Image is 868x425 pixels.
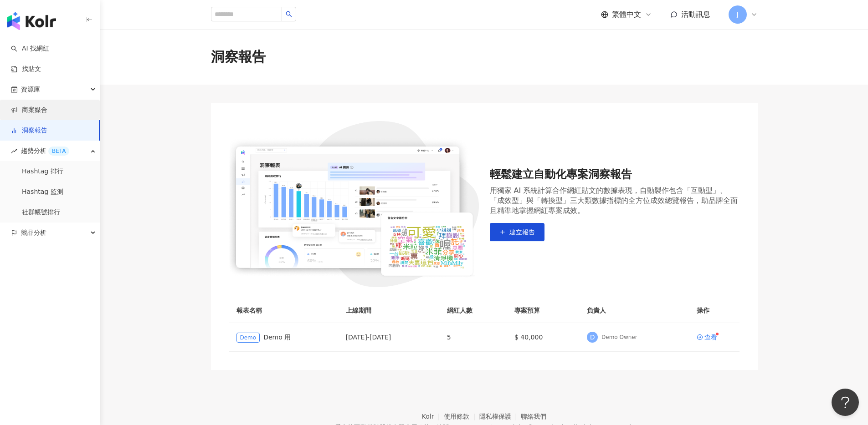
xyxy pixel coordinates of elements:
span: Demo [236,333,260,343]
div: Demo Owner [601,334,637,341]
span: 競品分析 [21,223,46,243]
div: 查看 [704,334,717,340]
th: 網紅人數 [440,298,507,323]
a: 查看 [697,334,717,340]
th: 操作 [689,298,740,323]
img: 輕鬆建立自動化專案洞察報告 [229,121,479,287]
button: 建立報告 [490,223,544,241]
span: J [736,10,738,20]
a: Hashtag 排行 [22,167,63,176]
a: 隱私權保護 [479,413,521,420]
div: 用獨家 AI 系統計算合作網紅貼文的數據表現，自動製作包含「互動型」、「成效型」與「轉換型」三大類數據指標的全方位成效總覽報告，助品牌全面且精準地掌握網紅專案成效。 [490,186,740,216]
a: 聯絡我們 [521,413,546,420]
span: 趨勢分析 [21,141,69,161]
div: BETA [48,147,69,156]
th: 上線期間 [339,298,440,323]
span: 建立報告 [509,228,535,236]
a: Kolr [422,413,444,420]
a: searchAI 找網紅 [11,44,49,53]
span: search [286,11,292,17]
a: 找貼文 [11,65,41,74]
span: 活動訊息 [681,10,710,19]
th: 專案預算 [507,298,580,323]
span: D [590,332,595,342]
div: 輕鬆建立自動化專案洞察報告 [490,167,740,182]
iframe: Help Scout Beacon - Open [832,389,859,416]
a: 使用條款 [444,413,479,420]
div: 洞察報告 [211,47,266,66]
a: Hashtag 監測 [22,187,63,197]
th: 報表名稱 [229,298,339,323]
span: 繁體中文 [612,10,641,20]
a: 社群帳號排行 [22,208,60,217]
a: 洞察報告 [11,126,47,135]
td: 5 [440,323,507,352]
img: logo [7,12,56,30]
td: $ 40,000 [507,323,580,352]
th: 負責人 [580,298,689,323]
a: 商案媒合 [11,106,47,115]
span: 資源庫 [21,79,40,100]
div: Demo 用 [236,332,331,343]
div: [DATE] - [DATE] [346,332,432,342]
span: rise [11,148,17,154]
